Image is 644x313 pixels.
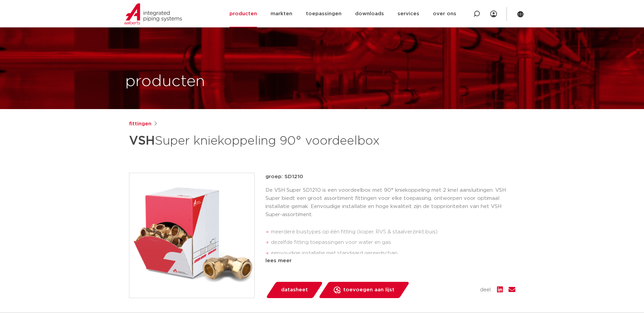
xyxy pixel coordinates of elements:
strong: VSH [129,135,155,147]
a: fittingen [129,120,151,128]
a: datasheet [265,282,323,298]
h1: producten [125,71,205,92]
p: De VSH Super SD1210 is een voordeelbox met 90° kniekoppeling met 2 knel aansluitingen. VSH Super ... [265,186,515,219]
span: toevoegen aan lijst [343,285,394,295]
li: eenvoudige installatie met standaard gereedschap [271,248,515,259]
span: deel: [480,286,492,294]
li: dezelfde fitting toepassingen voor water en gas [271,237,515,248]
h1: Super kniekoppeling 90° voordeelbox [129,131,384,151]
img: Product Image for VSH Super kniekoppeling 90° voordeelbox [129,173,254,298]
span: datasheet [281,285,308,295]
div: lees meer [265,257,515,265]
li: meerdere buistypes op één fitting (koper, RVS & staalverzinkt buis) [271,227,515,237]
p: groep: SD1210 [265,173,515,181]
